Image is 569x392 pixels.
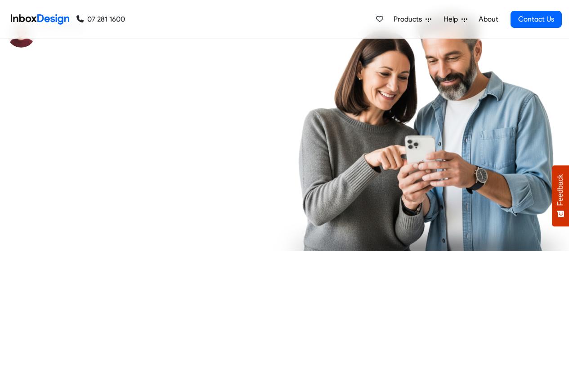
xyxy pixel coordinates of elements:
[394,14,426,25] span: Products
[552,165,569,226] button: Feedback - Show survey
[76,14,125,25] a: 07 281 1600
[440,10,471,28] a: Help
[556,174,565,206] span: Feedback
[444,14,461,25] span: Help
[511,11,562,28] a: Contact Us
[390,10,435,28] a: Products
[476,10,501,28] a: About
